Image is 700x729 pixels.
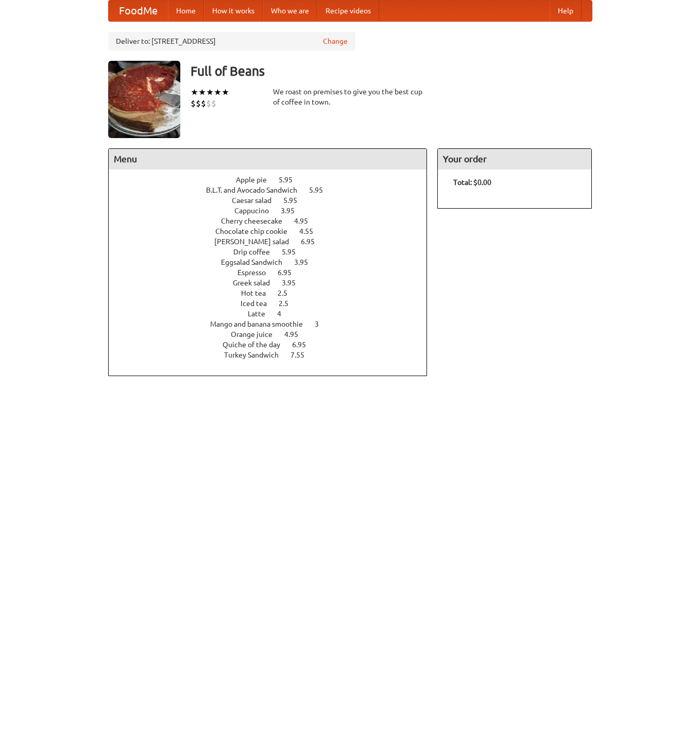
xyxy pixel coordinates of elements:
span: [PERSON_NAME] salad [214,238,299,246]
a: [PERSON_NAME] salad 6.95 [214,238,334,246]
span: Turkey Sandwich [224,351,289,359]
span: 2.5 [278,289,298,297]
a: Who we are [263,1,317,21]
h3: Full of Beans [191,61,592,81]
span: 6.95 [301,238,325,246]
a: Help [550,1,582,21]
span: 3.95 [294,258,318,266]
li: $ [196,98,201,109]
span: Orange juice [231,330,283,338]
a: Latte 4 [248,310,300,318]
div: We roast on premises to give you the best cup of coffee in town. [273,87,428,107]
span: B.L.T. and Avocado Sandwich [206,186,308,194]
a: Caesar salad 5.95 [232,196,316,205]
span: Greek salad [233,279,280,287]
a: Mango and banana smoothie 3 [210,320,338,328]
a: Change [323,36,348,46]
span: 5.95 [309,186,333,194]
span: Mango and banana smoothie [210,320,313,328]
span: 2.5 [279,299,299,308]
span: 3.95 [281,207,305,215]
a: Turkey Sandwich 7.55 [224,351,323,359]
a: How it works [204,1,263,21]
a: Chocolate chip cookie 4.55 [215,227,332,235]
span: Latte [248,310,276,318]
a: Orange juice 4.95 [231,330,317,338]
li: $ [191,98,196,109]
span: Eggsalad Sandwich [221,258,293,266]
a: Quiche of the day 6.95 [223,341,325,349]
span: Caesar salad [232,196,282,205]
span: Cappucino [234,207,279,215]
span: Chocolate chip cookie [215,227,298,235]
a: Cherry cheesecake 4.95 [221,217,327,225]
a: Recipe videos [317,1,379,21]
span: 4.55 [299,227,323,235]
a: Greek salad 3.95 [233,279,315,287]
span: Drip coffee [233,248,280,256]
li: $ [206,98,211,109]
li: ★ [214,87,221,98]
li: $ [201,98,206,109]
a: Hot tea 2.5 [241,289,306,297]
span: 6.95 [278,268,302,277]
span: 7.55 [291,351,315,359]
h4: Menu [109,149,427,169]
img: angular.jpg [108,61,180,138]
a: Eggsalad Sandwich 3.95 [221,258,327,266]
a: Drip coffee 5.95 [233,248,315,256]
span: Hot tea [241,289,276,297]
li: $ [211,98,216,109]
span: Apple pie [236,176,277,184]
span: 4.95 [284,330,309,338]
a: Iced tea 2.5 [241,299,308,308]
span: 3 [315,320,329,328]
li: ★ [198,87,206,98]
span: 4 [277,310,292,318]
a: FoodMe [109,1,168,21]
li: ★ [191,87,198,98]
a: Espresso 6.95 [237,268,311,277]
span: Espresso [237,268,276,277]
span: 3.95 [282,279,306,287]
span: Iced tea [241,299,277,308]
a: Apple pie 5.95 [236,176,312,184]
h4: Your order [438,149,591,169]
span: 5.95 [282,248,306,256]
a: B.L.T. and Avocado Sandwich 5.95 [206,186,342,194]
li: ★ [206,87,214,98]
span: 4.95 [294,217,318,225]
span: Cherry cheesecake [221,217,293,225]
a: Cappucino 3.95 [234,207,314,215]
div: Deliver to: [STREET_ADDRESS] [108,32,355,50]
span: 6.95 [292,341,316,349]
li: ★ [221,87,229,98]
span: 5.95 [283,196,308,205]
span: Quiche of the day [223,341,291,349]
b: Total: $0.00 [453,178,491,187]
span: 5.95 [279,176,303,184]
a: Home [168,1,204,21]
